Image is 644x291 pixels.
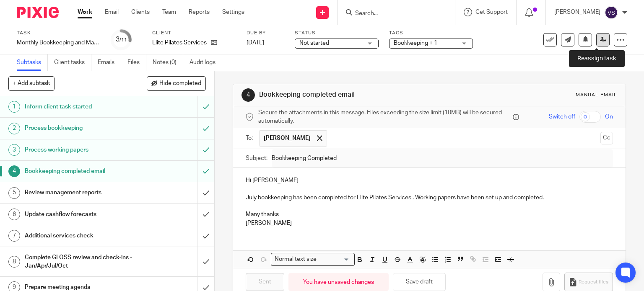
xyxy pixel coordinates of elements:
div: 7 [8,230,20,242]
button: + Add subtask [8,76,55,90]
img: svg%3E [605,6,618,19]
label: Subject: [246,154,267,162]
div: 4 [241,88,255,102]
div: Search for option [271,253,355,266]
h1: Process bookkeeping [25,122,134,134]
div: You have unsaved changes [288,273,389,291]
label: Client [152,30,236,36]
input: Search for option [319,255,350,264]
div: Manual email [576,92,617,98]
label: Tags [389,30,473,36]
button: Cc [600,132,613,144]
span: Not started [299,40,329,46]
span: Switch off [549,113,575,121]
p: [PERSON_NAME] [554,8,600,16]
span: Bookkeeping + 1 [394,40,437,46]
input: Search [354,10,430,18]
a: Notes (0) [153,54,183,71]
span: [DATE] [247,40,264,46]
h1: Additional services check [25,229,134,242]
input: Sent [246,273,284,291]
p: Many thanks [246,210,613,219]
p: Elite Pilates Services [152,39,207,47]
span: Normal text size [273,255,319,264]
span: Get Support [475,9,508,15]
label: Status [295,30,379,36]
h1: Bookkeeping completed email [259,90,447,99]
h1: Inform client task started [25,100,134,113]
h1: Complete GLOSS review and check-ins - Jan/Apr/Jul/Oct [25,251,134,273]
h1: Bookkeeping completed email [25,165,134,178]
a: Work [78,8,92,16]
a: Settings [222,8,244,16]
p: July bookkeeping has been completed for Elite Pilates Services . Working papers have been set up ... [246,193,613,202]
img: Pixie [17,7,59,18]
div: 6 [8,209,20,220]
a: Files [127,54,146,71]
label: Task [17,30,101,36]
p: Hi [PERSON_NAME] [246,176,613,185]
div: 5 [8,187,20,199]
small: /11 [119,38,127,42]
div: 2 [8,123,20,134]
a: Email [105,8,119,16]
a: Client tasks [54,54,91,71]
div: 3 [116,35,127,44]
a: Audit logs [190,54,222,71]
h1: Update cashflow forecasts [25,208,134,221]
h1: Review management reports [25,186,134,199]
button: Save draft [393,273,446,291]
label: To: [246,134,255,142]
p: [PERSON_NAME] [246,219,613,227]
label: Due by [247,30,284,36]
div: 1 [8,101,20,113]
div: Monthly Bookkeeping and Management Accounts - Elite [17,39,101,47]
h1: Process working papers [25,144,134,156]
span: Hide completed [159,80,201,87]
span: [PERSON_NAME] [264,134,311,142]
a: Clients [131,8,150,16]
a: Emails [98,54,121,71]
a: Reports [189,8,210,16]
a: Team [162,8,176,16]
span: Request files [579,279,608,286]
a: Subtasks [17,54,48,71]
div: 4 [8,165,20,177]
button: Hide completed [147,76,206,90]
span: Secure the attachments in this message. Files exceeding the size limit (10MB) will be secured aut... [258,108,511,126]
div: 3 [8,144,20,156]
span: On [605,113,613,121]
div: 8 [8,256,20,268]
